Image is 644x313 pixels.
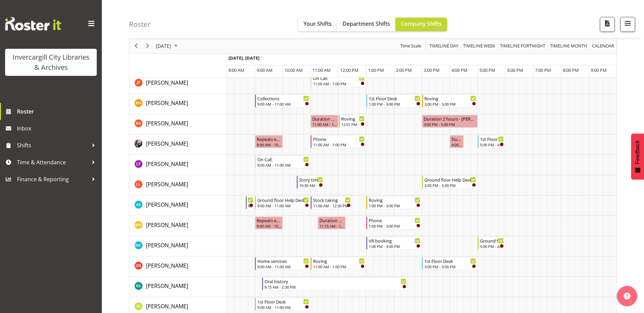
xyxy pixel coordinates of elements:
div: Kaela Harley"s event - 1st Floor Desk Begin From Wednesday, October 8, 2025 at 1:00:00 PM GMT+13:... [366,95,422,107]
span: 11:00 AM [312,67,331,73]
span: [DATE] [155,42,172,50]
div: On Call [257,156,309,163]
span: 12:00 PM [340,67,358,73]
div: Kaela Harley"s event - Collections Begin From Wednesday, October 8, 2025 at 9:00:00 AM GMT+13:00 ... [255,95,311,107]
div: Lynette Lockett"s event - Story time Begin From Wednesday, October 8, 2025 at 10:30:00 AM GMT+13:... [297,176,325,189]
span: 9:00 PM [591,67,607,73]
button: Fortnight [499,42,547,50]
td: Keyu Chen resource [129,134,227,155]
a: [PERSON_NAME] [146,302,188,310]
span: 3:00 PM [424,67,440,73]
span: [PERSON_NAME] [146,282,188,290]
div: 1st Floor Desk [480,135,504,142]
a: [PERSON_NAME] [146,282,188,290]
img: Rosterit website logo [5,17,61,30]
a: [PERSON_NAME] [146,79,188,87]
div: Duration 0 hours - [PERSON_NAME] [452,135,462,142]
button: Previous [132,42,141,50]
span: 1:00 PM [368,67,384,73]
div: Repeats every [DATE] - [PERSON_NAME] [257,217,281,224]
div: 4:00 PM - 4:30 PM [452,142,462,147]
span: Timeline Day [429,42,459,50]
div: Home services [257,257,309,264]
div: Ground floor Help Desk [424,176,476,183]
div: 3:00 PM - 5:00 PM [424,264,476,269]
span: 9:00 AM [257,67,273,73]
span: 6:00 PM [507,67,523,73]
span: [PERSON_NAME] [146,181,188,188]
span: [PERSON_NAME] [146,120,188,127]
button: Download a PDF of the roster for the current day [600,17,615,32]
div: Invercargill City Libraries & Archives [12,52,90,72]
div: 5:00 PM - 6:00 PM [480,142,504,147]
div: 3:00 PM - 5:00 PM [424,122,476,127]
span: Your Shifts [303,20,332,27]
span: [PERSON_NAME] [146,242,188,249]
div: Katie Greene"s event - Roving Begin From Wednesday, October 8, 2025 at 12:01:00 PM GMT+13:00 Ends... [339,115,366,128]
div: 11:00 AM - 12:00 PM [312,122,337,127]
span: Timeline Week [462,42,496,50]
div: 1st Floor Desk [369,95,420,102]
td: Katie Greene resource [129,114,227,134]
div: 1:00 PM - 3:00 PM [369,101,420,107]
span: 10:00 AM [284,67,303,73]
div: 9:00 AM - 11:00 AM [257,203,309,208]
td: Olivia Stanley resource [129,256,227,277]
div: Lynette Lockett"s event - Ground floor Help Desk Begin From Wednesday, October 8, 2025 at 3:00:00... [422,176,478,189]
div: Michelle Cunningham"s event - VR booking Begin From Wednesday, October 8, 2025 at 1:00:00 PM GMT+... [366,237,422,250]
span: calendar [591,42,615,50]
button: Your Shifts [298,18,337,31]
a: [PERSON_NAME] [146,140,188,148]
div: Phone [369,217,420,224]
td: Joanne Forbes resource [129,74,227,94]
span: [DATE], [DATE] [228,55,259,61]
button: Timeline Day [428,42,460,50]
span: Shifts [17,140,88,150]
span: [PERSON_NAME] [146,221,188,229]
button: Time Scale [399,42,423,50]
span: [PERSON_NAME] [146,302,188,310]
div: VR booking [369,237,420,244]
div: Michelle Cunningham"s event - Ground floor Help Desk Begin From Wednesday, October 8, 2025 at 5:0... [478,237,505,250]
span: 7:00 PM [535,67,551,73]
span: Time Scale [400,42,422,50]
td: Mandy Stenton resource [129,195,227,216]
a: [PERSON_NAME] [146,262,188,270]
div: Oral history [264,278,407,285]
button: Next [143,42,152,50]
span: [PERSON_NAME] [146,160,188,168]
td: Marion van Voornveld resource [129,216,227,236]
div: Duration 1 hours - [PERSON_NAME] [312,115,337,122]
div: Mandy Stenton"s event - Newspapers Begin From Wednesday, October 8, 2025 at 8:40:00 AM GMT+13:00 ... [246,196,255,209]
span: 8:00 AM [228,67,244,73]
span: Time & Attendance [17,157,88,167]
div: 9:00 AM - 11:00 AM [257,305,309,310]
a: [PERSON_NAME] [146,99,188,107]
div: 9:00 AM - 11:00 AM [257,264,309,269]
a: [PERSON_NAME] [146,119,188,127]
div: 1st Floor Desk [257,298,309,305]
a: [PERSON_NAME] [146,180,188,188]
div: Katie Greene"s event - Duration 2 hours - Katie Greene Begin From Wednesday, October 8, 2025 at 3... [422,115,478,128]
div: Samuel Carter"s event - 1st Floor Desk Begin From Wednesday, October 8, 2025 at 9:00:00 AM GMT+13... [255,298,311,311]
div: October 8, 2025 [153,39,182,53]
div: 12:01 PM - 1:00 PM [341,122,365,127]
div: Mandy Stenton"s event - Stock taking Begin From Wednesday, October 8, 2025 at 11:00:00 AM GMT+13:... [311,196,352,209]
div: Joanne Forbes"s event - On Call Begin From Wednesday, October 8, 2025 at 11:00:00 AM GMT+13:00 En... [311,74,366,87]
div: Ground floor Help Desk [257,196,309,203]
span: 8:00 PM [563,67,579,73]
span: Inbox [17,123,98,133]
span: 5:00 PM [479,67,495,73]
a: [PERSON_NAME] [146,221,188,229]
div: Rosie Stather"s event - Oral history Begin From Wednesday, October 8, 2025 at 9:15:00 AM GMT+13:0... [262,277,408,290]
div: Keyu Chen"s event - Phone Begin From Wednesday, October 8, 2025 at 11:00:00 AM GMT+13:00 Ends At ... [311,135,366,148]
h4: Roster [129,20,151,28]
div: Marion van Voornveld"s event - Phone Begin From Wednesday, October 8, 2025 at 1:00:00 PM GMT+13:0... [366,216,422,229]
button: Month [591,42,615,50]
div: 3:00 PM - 5:00 PM [424,183,476,188]
div: 9:00 AM - 11:00 AM [257,162,309,168]
div: Katie Greene"s event - Duration 1 hours - Katie Greene Begin From Wednesday, October 8, 2025 at 1... [311,115,338,128]
span: [PERSON_NAME] [146,140,188,147]
div: Story time [299,176,323,183]
div: Kaela Harley"s event - Roving Begin From Wednesday, October 8, 2025 at 3:00:00 PM GMT+13:00 Ends ... [422,95,478,107]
